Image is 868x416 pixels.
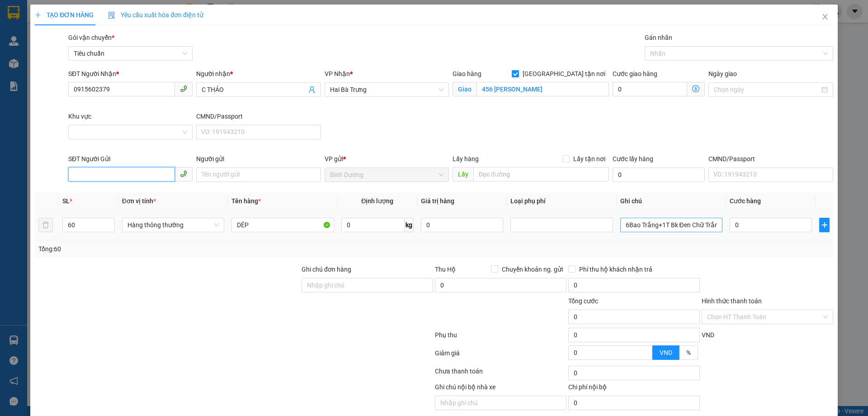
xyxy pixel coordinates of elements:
[435,396,566,410] input: Nhập ghi chú
[702,331,714,339] span: VND
[613,82,687,96] input: Cước giao hàng
[568,382,700,396] div: Chi phí nội bộ
[570,154,609,164] span: Lấy tận nơi
[325,70,350,77] span: VP Nhận
[35,11,94,19] span: TẠO ĐƠN HÀNG
[730,197,761,205] span: Cước hàng
[302,278,433,292] input: Ghi chú đơn hàng
[519,69,609,79] span: [GEOGRAPHIC_DATA] tận nơi
[68,69,193,79] div: SĐT Người Nhận
[330,168,443,182] span: Bình Dương
[434,330,567,346] div: Phụ thu
[19,56,115,105] strong: Nhận:
[434,366,567,382] div: Chưa thanh toán
[421,218,503,232] input: 0
[38,244,335,254] div: Tổng: 60
[645,34,672,41] label: Gán nhãn
[74,47,187,60] span: Tiêu chuẩn
[62,197,70,205] span: SL
[180,85,187,92] span: phone
[620,218,722,232] input: Ghi Chú
[473,167,609,182] input: Dọc đường
[708,154,833,164] div: CMND/Passport
[576,264,656,274] span: Phí thu hộ khách nhận trả
[821,13,829,20] span: close
[308,86,316,93] span: user-add
[196,154,321,164] div: Người gửi
[180,170,187,177] span: phone
[421,197,454,205] span: Giá trị hàng
[330,83,443,96] span: Hai Bà Trưng
[692,85,699,92] span: dollar-circle
[617,192,726,210] th: Ghi chú
[435,266,456,273] span: Thu Hộ
[50,34,111,50] span: duykha.tienoanh - In:
[50,26,111,50] span: BD1309250004 -
[507,192,616,210] th: Loại phụ phí
[50,5,113,14] span: Gửi:
[453,82,476,96] span: Giao
[812,5,838,30] button: Close
[708,70,737,77] label: Ngày giao
[302,266,351,273] label: Ghi chú đơn hàng
[613,70,657,77] label: Cước giao hàng
[453,167,473,182] span: Lấy
[613,155,653,163] label: Cước lấy hàng
[127,218,219,232] span: Hàng thông thường
[196,69,321,79] div: Người nhận
[476,82,609,96] input: Giao tận nơi
[434,348,567,364] div: Giảm giá
[50,17,120,24] span: A Thiệt - 0392823567
[35,12,41,18] span: plus
[66,5,113,14] span: Bình Dương
[714,85,819,95] input: Ngày giao
[819,218,829,232] button: plus
[686,349,691,356] span: %
[68,34,114,41] span: Gói vận chuyển
[231,197,261,205] span: Tên hàng
[660,349,672,356] span: VND
[196,111,321,121] div: CMND/Passport
[435,382,566,396] div: Ghi chú nội bộ nhà xe
[405,218,414,232] span: kg
[568,297,598,305] span: Tổng cước
[453,155,479,163] span: Lấy hàng
[108,11,203,19] span: Yêu cầu xuất hóa đơn điện tử
[498,264,566,274] span: Chuyển khoản ng. gửi
[38,218,53,232] button: delete
[613,167,705,182] input: Cước lấy hàng
[820,221,829,229] span: plus
[68,111,193,121] div: Khu vực
[231,218,334,232] input: VD: Bàn, Ghế
[702,297,762,305] label: Hình thức thanh toán
[122,197,156,205] span: Đơn vị tính
[108,12,115,19] img: icon
[361,197,393,205] span: Định lượng
[453,70,481,77] span: Giao hàng
[325,154,449,164] div: VP gửi
[58,43,111,50] span: 14:07:15 [DATE]
[68,154,193,164] div: SĐT Người Gửi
